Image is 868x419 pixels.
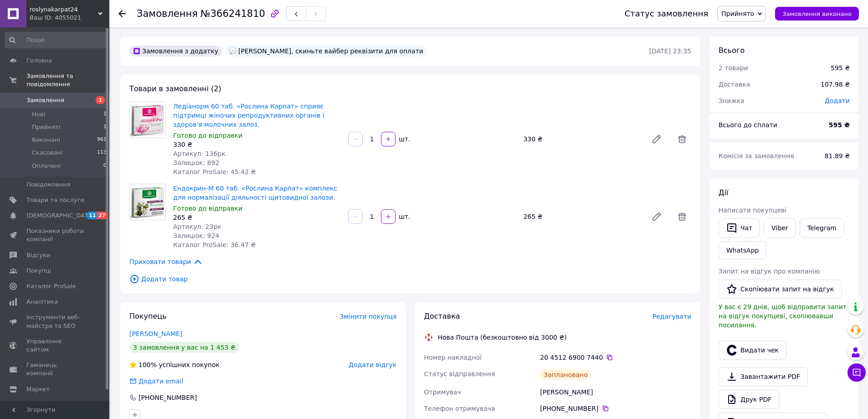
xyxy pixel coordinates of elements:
span: Змінити покупця [340,313,397,320]
span: Видалити [673,207,691,226]
div: 330 ₴ [520,133,644,145]
span: Додати [825,97,850,104]
div: [PHONE_NUMBER] [540,404,691,413]
span: 2 товари [719,64,748,72]
span: Прийняті [32,123,60,131]
span: Замовлення [26,96,64,104]
a: Ледіанорм 60 таб. «Рослина Карпат» сприяє підтримці жіночих репродуктивних органів і здоров'я мол... [173,103,324,128]
div: Заплановано [540,369,591,380]
div: 330 ₴ [173,140,341,149]
span: roslynakarpat24 [30,5,98,14]
span: Всього до сплати [719,121,777,129]
span: Додати відгук [349,361,396,368]
div: 595 ₴ [831,63,850,72]
span: У вас є 29 днів, щоб відправити запит на відгук покупцеві, скопіювавши посилання. [719,303,847,329]
span: Комісія за замовлення [719,152,794,160]
div: 265 ₴ [520,210,644,223]
a: [PERSON_NAME] [129,330,182,337]
button: Замовлення виконано [775,7,859,21]
input: Пошук [5,32,108,48]
div: успішних покупок [129,360,220,369]
div: [PERSON_NAME], скиньте вайбер реквізити для оплати [226,46,427,57]
span: Статус відправлення [424,370,495,378]
span: 1 [103,110,107,119]
span: 961 [97,136,107,144]
a: Viber [764,218,796,238]
div: Повернутися назад [118,9,126,18]
span: Товари в замовленні (2) [129,84,221,93]
div: 20 4512 6900 7440 [540,353,691,362]
span: №366241810 [200,8,265,19]
span: Залишок: 892 [173,159,219,166]
a: Завантажити PDF [719,367,808,386]
button: Скопіювати запит на відгук [719,279,842,299]
div: Замовлення з додатку [129,46,222,57]
span: Замовлення [137,8,198,19]
div: [PHONE_NUMBER] [138,393,198,402]
a: Редагувати [647,130,666,148]
span: 100% [139,361,157,368]
span: Доставка [719,81,750,88]
img: Ледіанорм 60 таб. «Рослина Карпат» сприяє підтримці жіночих репродуктивних органів і здоров'я мол... [130,103,165,137]
span: [DEMOGRAPHIC_DATA] [26,212,94,220]
span: Додати товар [129,274,691,284]
img: :speech_balloon: [229,47,236,55]
div: 107.98 ₴ [815,74,855,94]
a: WhatsApp [719,241,766,259]
span: Готово до відправки [173,205,242,212]
span: Редагувати [652,313,691,320]
a: Telegram [800,218,844,238]
div: Ваш ID: 4055021 [30,14,109,22]
span: Покупці [26,267,51,275]
div: 3 замовлення у вас на 1 453 ₴ [129,342,239,353]
span: Головна [26,57,52,65]
span: Повідомлення [26,181,71,189]
button: Чат [719,218,760,238]
span: Готово до відправки [173,132,242,139]
span: Прийнято [721,10,754,17]
span: Приховати товари [129,257,203,267]
span: Артикул: 23рк [173,223,221,230]
span: 11 [87,212,97,219]
button: Чат з покупцем [847,363,866,382]
span: 1 [96,96,105,104]
span: Всього [719,46,745,55]
span: Аналітика [26,298,58,306]
span: Замовлення виконано [782,10,852,17]
span: Каталог ProSale: 36.47 ₴ [173,241,256,248]
a: Ендокрин-М 60 таб. «Рослина Карпат» комплекс для нормалізації діяльності щитовидної залози. [173,185,337,201]
span: Маркет [26,385,50,393]
time: [DATE] 23:35 [649,47,691,55]
span: Скасовані [32,149,63,157]
span: Телефон отримувача [424,405,495,412]
span: Артикул: 136рк [173,150,226,157]
span: Знижка [719,97,745,104]
span: Доставка [424,312,460,321]
span: Відгуки [26,251,50,259]
span: Отримувач [424,388,461,396]
div: [PERSON_NAME] [538,384,693,400]
div: Нова Пошта (безкоштовно від 3000 ₴) [436,333,569,342]
a: Друк PDF [719,390,779,409]
span: Управління сайтом [26,337,84,354]
img: Ендокрин-М 60 таб. «Рослина Карпат» комплекс для нормалізації діяльності щитовидної залози. [130,185,165,219]
span: 113 [97,149,107,157]
div: Додати email [128,377,184,386]
div: Статус замовлення [625,9,709,18]
span: Покупець [129,312,167,321]
span: Показники роботи компанії [26,227,84,243]
span: 27 [97,212,108,219]
span: Гаманець компанії [26,361,84,378]
span: Дії [719,188,728,197]
span: Залишок: 924 [173,232,219,239]
span: Нові [32,110,45,119]
span: Товари та послуги [26,196,84,204]
div: 265 ₴ [173,213,341,222]
span: Запит на відгук про компанію [719,268,820,275]
span: 1 [103,123,107,131]
div: шт. [396,134,411,144]
span: Замовлення та повідомлення [26,72,109,88]
span: Видалити [673,130,691,148]
span: Каталог ProSale [26,282,76,290]
span: 81.89 ₴ [825,152,850,160]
